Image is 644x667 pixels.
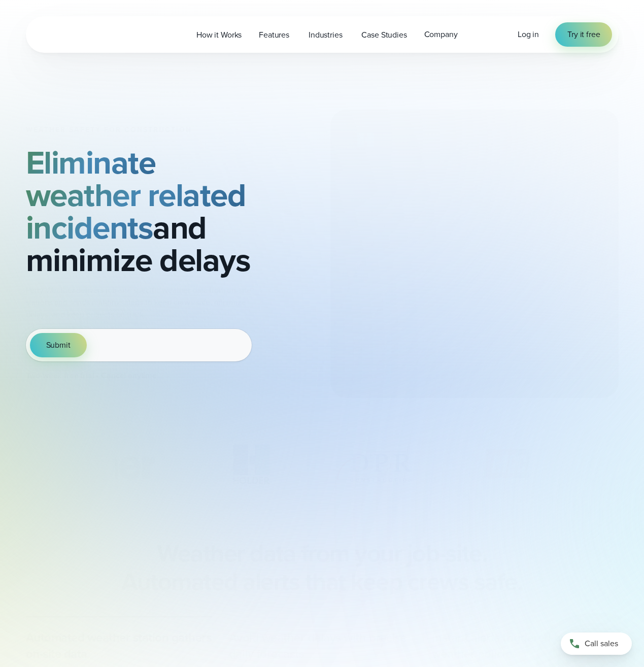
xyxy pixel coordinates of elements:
[518,28,539,41] a: Log in
[259,29,289,41] span: Features
[555,22,612,47] a: Try it free
[585,638,618,650] span: Call sales
[567,28,600,41] span: Try it free
[424,28,458,41] span: Company
[353,24,415,45] a: Case Studies
[361,29,406,41] span: Case Studies
[309,29,342,41] span: Industries
[188,24,250,45] a: How it Works
[561,632,632,655] a: Call sales
[196,29,242,41] span: How it Works
[518,28,539,40] span: Log in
